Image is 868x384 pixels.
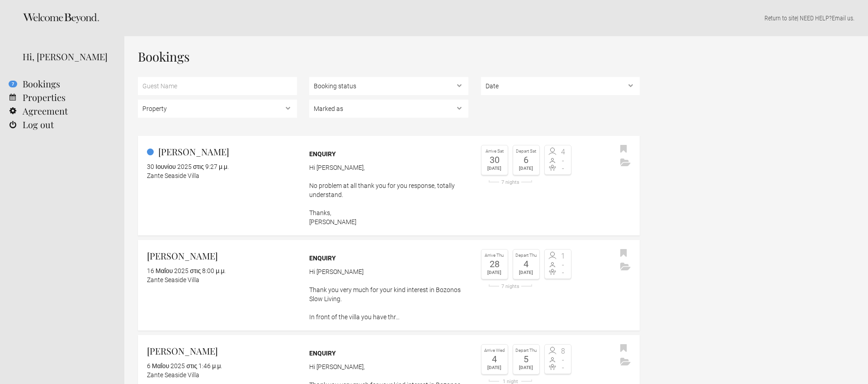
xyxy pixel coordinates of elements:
[309,267,468,322] p: Hi [PERSON_NAME] Thank you very much for your kind interest in Bozonos Slow Living. In front of t...
[515,164,537,173] div: [DATE]
[618,342,629,355] button: Bookmark
[764,14,797,22] a: Return to site
[309,100,468,118] select: , , ,
[484,252,505,259] div: Arrive Thu
[23,50,111,63] div: Hi, [PERSON_NAME]
[481,180,540,185] div: 7 nights
[9,81,17,87] flynt-notification-badge: 7
[558,348,569,355] span: 8
[515,252,537,259] div: Depart Thu
[147,163,229,170] flynt-date-display: 30 Ιουνίου 2025 στις 9:27 μ.μ.
[147,275,297,284] div: Zante Seaside Villa
[147,362,222,370] flynt-date-display: 6 Μαΐου 2025 στις 1:46 μ.μ.
[515,355,537,364] div: 5
[147,344,297,358] h2: [PERSON_NAME]
[558,165,569,172] span: -
[484,364,505,372] div: [DATE]
[558,149,569,156] span: 4
[618,247,629,260] button: Bookmark
[618,156,633,170] button: Archive
[481,379,540,384] div: 1 night
[515,269,537,277] div: [DATE]
[309,163,468,226] p: Hi [PERSON_NAME], No problem at all thank you for you response, totally understand. Thanks, [PERS...
[147,370,297,379] div: Zante Seaside Villa
[832,14,853,22] a: Email us
[484,269,505,277] div: [DATE]
[618,260,633,274] button: Archive
[138,77,297,95] input: Guest Name
[484,148,505,155] div: Arrive Sat
[309,254,468,263] div: Enquiry
[484,259,505,269] div: 28
[558,261,569,269] span: -
[147,249,297,263] h2: [PERSON_NAME]
[484,155,505,164] div: 30
[618,143,629,156] button: Bookmark
[138,14,854,23] p: | NEED HELP? .
[558,253,569,260] span: 1
[484,347,505,355] div: Arrive Wed
[481,284,540,289] div: 7 nights
[558,157,569,164] span: -
[515,259,537,269] div: 4
[515,148,537,155] div: Depart Sat
[138,240,640,331] a: [PERSON_NAME] 16 Μαΐου 2025 στις 8:00 μ.μ. Zante Seaside Villa Enquiry Hi [PERSON_NAME] Thank you...
[309,149,468,158] div: Enquiry
[484,164,505,173] div: [DATE]
[147,267,226,274] flynt-date-display: 16 Μαΐου 2025 στις 8:00 μ.μ.
[558,356,569,364] span: -
[138,50,640,63] h1: Bookings
[515,347,537,355] div: Depart Thu
[618,355,633,369] button: Archive
[147,145,297,158] h2: [PERSON_NAME]
[138,136,640,235] a: [PERSON_NAME] 30 Ιουνίου 2025 στις 9:27 μ.μ. Zante Seaside Villa Enquiry Hi [PERSON_NAME], No pro...
[558,269,569,276] span: -
[481,77,640,95] select: ,
[558,364,569,371] span: -
[515,155,537,164] div: 6
[309,77,468,95] select: , ,
[147,171,297,180] div: Zante Seaside Villa
[309,349,468,358] div: Enquiry
[515,364,537,372] div: [DATE]
[484,355,505,364] div: 4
